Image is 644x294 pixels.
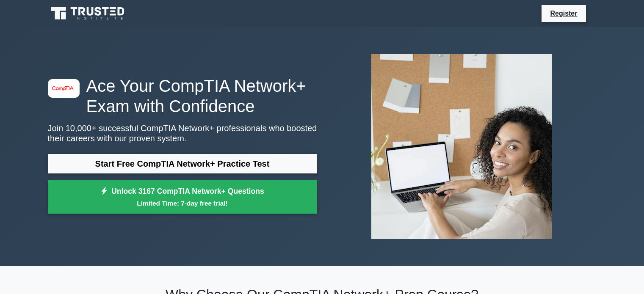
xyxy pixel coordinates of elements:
[48,123,317,143] p: Join 10,000+ successful CompTIA Network+ professionals who boosted their careers with our proven ...
[545,8,582,19] a: Register
[48,154,317,174] a: Start Free CompTIA Network+ Practice Test
[48,76,317,116] h1: Ace Your CompTIA Network+ Exam with Confidence
[58,198,307,208] small: Limited Time: 7-day free trial!
[48,180,317,214] a: Unlock 3167 CompTIA Network+ QuestionsLimited Time: 7-day free trial!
